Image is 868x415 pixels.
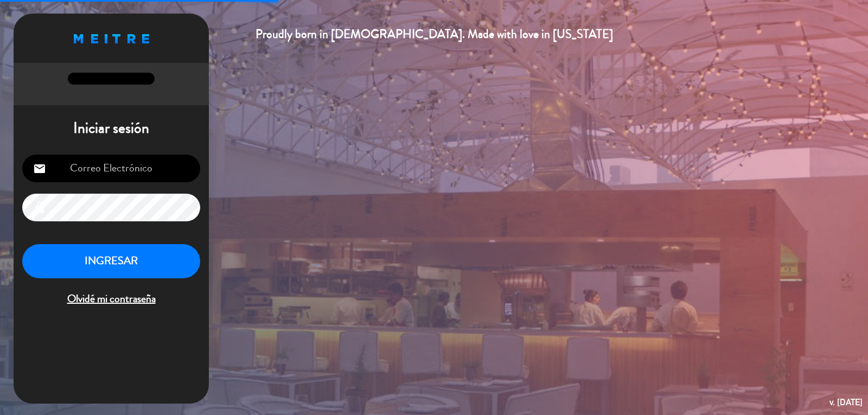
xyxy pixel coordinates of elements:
div: v. [DATE] [829,395,863,410]
i: email [33,162,46,175]
input: Correo Electrónico [22,155,200,182]
span: Olvidé mi contraseña [22,290,200,308]
h1: Iniciar sesión [14,119,209,138]
button: INGRESAR [22,244,200,278]
i: lock [33,201,46,214]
